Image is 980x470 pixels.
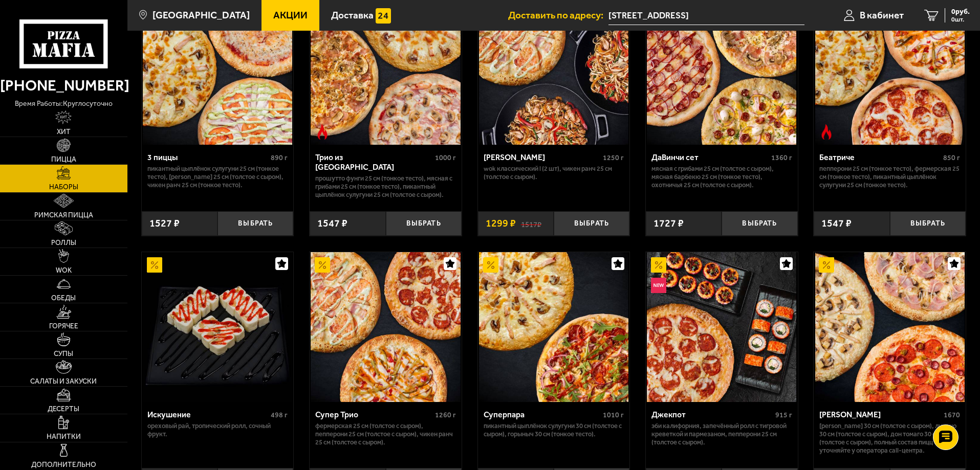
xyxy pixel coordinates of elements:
span: Обеды [51,295,76,302]
span: 1527 ₽ [149,218,180,229]
span: Доставить по адресу: [508,10,608,20]
span: Горячее [49,323,78,330]
img: Супер Трио [311,252,460,401]
img: Хет Трик [815,252,965,401]
a: АкционныйСупер Трио [310,252,462,401]
button: Выбрать [217,211,293,236]
span: 1670 [944,411,960,419]
s: 1517 ₽ [521,218,541,229]
span: В кабинет [860,10,904,20]
img: Акционный [483,257,498,273]
div: [PERSON_NAME] [484,152,601,162]
img: Острое блюдо [819,124,834,140]
span: Роллы [51,239,76,247]
span: 1260 г [435,411,456,419]
a: АкционныйСуперпара [478,252,630,401]
span: Доставка [331,10,374,20]
span: 1547 ₽ [821,218,852,229]
a: АкционныйИскушение [142,252,294,401]
span: Салаты и закуски [30,378,97,385]
div: 3 пиццы [147,152,269,162]
img: Акционный [819,257,834,273]
span: 1010 г [603,411,624,419]
span: 1547 ₽ [317,218,347,229]
span: 1250 г [603,153,624,162]
a: АкционныйХет Трик [814,252,966,401]
span: WOK [56,267,72,274]
a: АкционныйНовинкаДжекпот [646,252,798,401]
p: Пепперони 25 см (тонкое тесто), Фермерская 25 см (тонкое тесто), Пикантный цыплёнок сулугуни 25 с... [819,165,960,189]
span: Наборы [49,184,78,191]
p: Пикантный цыплёнок сулугуни 30 см (толстое с сыром), Горыныч 30 см (тонкое тесто). [484,422,624,438]
span: Супы [54,350,73,357]
p: Ореховый рай, Тропический ролл, Сочный фрукт. [147,422,288,438]
span: 1299 ₽ [486,218,516,229]
span: Пицца [51,156,76,163]
button: Выбрать [386,211,462,236]
span: Хит [57,128,71,136]
button: Выбрать [890,211,966,236]
div: ДаВинчи сет [651,152,769,162]
img: Новинка [651,278,666,293]
img: Акционный [651,257,666,273]
div: Беатриче [819,152,941,162]
span: 1000 г [435,153,456,162]
span: 0 руб. [951,8,970,15]
p: Пикантный цыплёнок сулугуни 25 см (тонкое тесто), [PERSON_NAME] 25 см (толстое с сыром), Чикен Ра... [147,165,288,189]
input: Ваш адрес доставки [608,6,804,25]
img: Суперпара [479,252,628,401]
span: 850 г [943,153,960,162]
span: 1360 г [771,153,792,162]
p: Wok классический L (2 шт), Чикен Ранч 25 см (толстое с сыром). [484,165,624,181]
div: Джекпот [651,410,773,419]
span: Римская пицца [34,212,93,219]
span: 890 г [271,153,288,162]
button: Выбрать [554,211,629,236]
img: Острое блюдо [315,124,330,140]
span: Напитки [47,433,81,440]
span: [GEOGRAPHIC_DATA] [153,10,250,20]
button: Выбрать [722,211,797,236]
span: 1727 ₽ [654,218,684,229]
img: Акционный [315,257,330,273]
p: [PERSON_NAME] 30 см (толстое с сыром), Лучано 30 см (толстое с сыром), Дон Томаго 30 см (толстое ... [819,422,960,455]
p: Мясная с грибами 25 см (толстое с сыром), Мясная Барбекю 25 см (тонкое тесто), Охотничья 25 см (т... [651,165,792,189]
p: Эби Калифорния, Запечённый ролл с тигровой креветкой и пармезаном, Пепперони 25 см (толстое с сыр... [651,422,792,446]
div: Трио из [GEOGRAPHIC_DATA] [315,152,432,172]
img: Искушение [143,252,292,401]
div: [PERSON_NAME] [819,410,941,419]
img: Акционный [147,257,162,273]
span: 915 г [775,411,792,419]
div: Супер Трио [315,410,432,419]
img: 15daf4d41897b9f0e9f617042186c801.svg [376,8,391,24]
span: 498 г [271,411,288,419]
p: Прошутто Фунги 25 см (тонкое тесто), Мясная с грибами 25 см (тонкое тесто), Пикантный цыплёнок су... [315,174,456,199]
p: Фермерская 25 см (толстое с сыром), Пепперони 25 см (толстое с сыром), Чикен Ранч 25 см (толстое ... [315,422,456,446]
div: Искушение [147,410,269,419]
span: Акции [273,10,308,20]
span: Десерты [48,406,79,413]
span: Дополнительно [31,461,96,468]
img: Джекпот [647,252,796,401]
div: Суперпара [484,410,601,419]
span: 0 шт. [951,16,970,23]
